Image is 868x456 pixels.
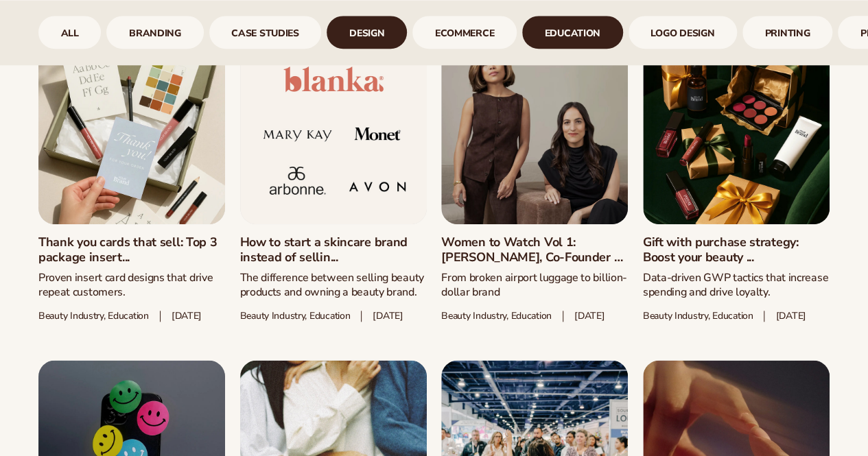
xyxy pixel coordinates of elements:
div: 4 / 9 [327,16,407,49]
a: Gift with purchase strategy: Boost your beauty ... [643,235,830,265]
div: 2 / 9 [106,16,203,49]
div: 5 / 9 [412,16,517,49]
a: All [38,16,101,49]
div: 7 / 9 [629,16,737,49]
a: logo design [629,16,737,49]
a: How to start a skincare brand instead of sellin... [240,235,427,265]
span: Beauty industry, education [38,311,149,322]
div: 8 / 9 [742,16,832,49]
span: Beauty industry, education [643,311,753,322]
a: Education [522,16,623,49]
span: Beauty industry, Education [240,311,351,322]
a: Women to Watch Vol 1: [PERSON_NAME], Co-Founder of ... [441,235,628,265]
a: printing [742,16,832,49]
a: Thank you cards that sell: Top 3 package insert... [38,235,225,265]
div: 3 / 9 [209,16,322,49]
div: 1 / 9 [38,16,101,49]
span: Beauty Industry, Education [441,311,552,322]
a: design [327,16,407,49]
a: branding [106,16,203,49]
a: case studies [209,16,322,49]
div: 6 / 9 [522,16,623,49]
a: ecommerce [412,16,517,49]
